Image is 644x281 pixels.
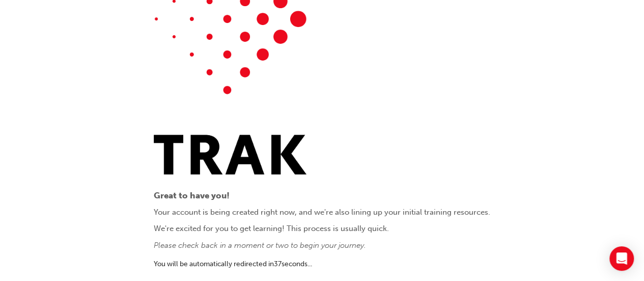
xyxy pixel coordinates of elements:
[154,240,490,251] p: Please check back in a moment or two to begin your journey.
[154,190,490,201] p: Great to have you!
[154,207,490,218] p: Your account is being created right now, and we're also lining up your initial training resources.
[154,223,490,235] p: We're excited for you to get learning! This process is usually quick.
[154,259,490,270] p: You will be automatically redirected in 37 second s ...
[609,246,634,271] div: Open Intercom Messenger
